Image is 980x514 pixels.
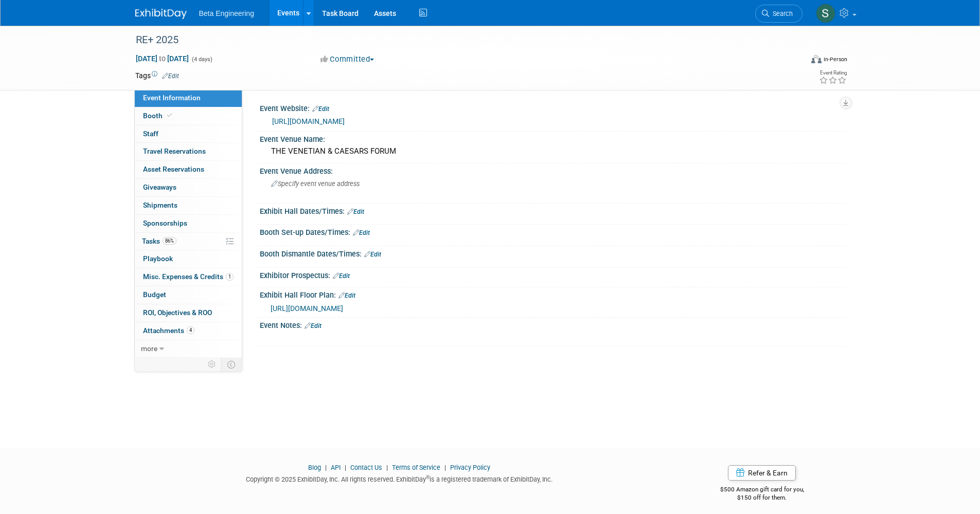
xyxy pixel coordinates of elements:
a: Edit [333,272,350,280]
span: [DATE] [DATE] [135,54,189,63]
a: Edit [353,229,370,236]
a: Misc. Expenses & Credits1 [135,268,242,286]
a: [URL][DOMAIN_NAME] [271,304,343,313]
a: Edit [338,292,355,299]
div: THE VENETIAN & CAESARS FORUM [268,143,838,159]
a: [URL][DOMAIN_NAME] [272,117,345,125]
a: Edit [162,72,179,80]
a: Asset Reservations [135,161,242,178]
div: Event Rating [819,70,847,76]
span: Search [769,10,793,17]
a: Tasks86% [135,233,242,250]
a: Blog [308,464,321,471]
a: Giveaways [135,179,242,196]
img: Sara Dorsey [816,4,835,23]
div: RE+ 2025 [132,31,787,49]
sup: ® [426,474,430,480]
a: Booth [135,107,242,125]
div: Copyright © 2025 ExhibitDay, Inc. All rights reserved. ExhibitDay is a registered trademark of Ex... [135,472,664,484]
span: to [157,54,167,63]
a: Playbook [135,250,242,268]
span: more [141,344,157,353]
div: In-Person [823,56,847,63]
span: | [384,464,390,471]
span: Shipments [143,201,177,209]
span: | [442,464,449,471]
img: Format-Inperson.png [811,55,822,63]
div: Booth Dismantle Dates/Times: [260,246,845,260]
div: Event Website: [260,101,845,114]
div: Event Venue Name: [260,132,845,144]
span: Asset Reservations [143,165,204,173]
a: Refer & Earn [728,465,796,481]
span: Giveaways [143,183,176,191]
a: Staff [135,125,242,143]
span: Specify event venue address [271,180,360,188]
div: Event Venue Address: [260,163,845,176]
span: Staff [143,130,158,138]
div: Event Format [742,53,848,69]
a: more [135,340,242,358]
span: ROI, Objectives & ROO [143,308,212,317]
div: Exhibit Hall Dates/Times: [260,204,845,217]
a: Sponsorships [135,215,242,232]
span: Attachments [143,326,194,335]
img: ExhibitDay [135,9,187,19]
div: Booth Set-up Dates/Times: [260,225,845,238]
button: Committed [317,54,378,65]
td: Tags [135,70,179,81]
a: ROI, Objectives & ROO [135,304,242,322]
a: Contact Us [350,464,382,471]
span: Travel Reservations [143,147,206,155]
td: Toggle Event Tabs [221,358,242,371]
span: | [342,464,349,471]
a: Edit [364,251,381,258]
span: Beta Engineering [199,9,254,17]
div: Exhibit Hall Floor Plan: [260,287,845,301]
span: Budget [143,290,166,299]
a: Privacy Policy [450,464,490,471]
div: $500 Amazon gift card for you, [679,479,845,502]
i: Booth reservation complete [167,113,172,118]
a: Budget [135,286,242,304]
a: Edit [305,322,322,329]
a: Edit [312,105,329,113]
a: Edit [347,208,364,215]
span: Tasks [142,237,176,245]
span: (4 days) [191,56,212,63]
span: Event Information [143,94,201,102]
span: Booth [143,112,174,120]
span: Misc. Expenses & Credits [143,272,234,281]
div: Event Notes: [260,318,845,331]
div: Exhibitor Prospectus: [260,268,845,281]
a: Terms of Service [392,464,440,471]
span: 86% [163,237,176,245]
a: Shipments [135,197,242,214]
a: Travel Reservations [135,143,242,160]
a: API [331,464,341,471]
span: 1 [226,273,234,281]
a: Search [755,5,803,23]
span: | [323,464,329,471]
span: Playbook [143,254,173,263]
span: 4 [187,326,194,334]
div: $150 off for them. [679,493,845,502]
a: Attachments4 [135,322,242,340]
a: Event Information [135,89,242,107]
td: Personalize Event Tab Strip [203,358,221,371]
span: Sponsorships [143,219,187,227]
